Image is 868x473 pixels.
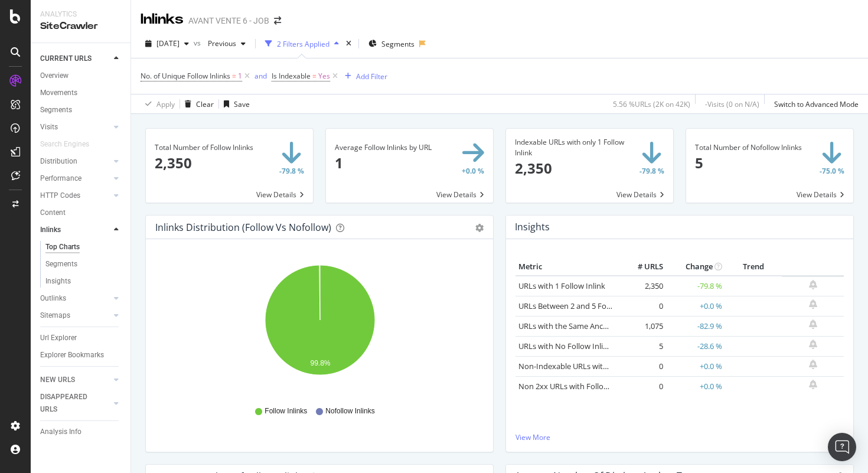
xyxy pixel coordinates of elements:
div: DISAPPEARED URLS [40,391,100,416]
svg: A chart. [155,258,484,395]
div: bell-plus [809,319,817,329]
a: URLs with the Same Anchor Text on Inlinks [518,321,668,331]
a: Non 2xx URLs with Follow Inlinks [518,381,634,392]
a: Sitemaps [40,309,110,322]
a: Movements [40,87,122,99]
div: - Visits ( 0 on N/A ) [705,99,759,109]
div: HTTP Codes [40,190,80,202]
div: Outlinks [40,292,66,305]
div: bell-plus [809,340,817,349]
div: Visits [40,121,58,133]
div: Inlinks Distribution (Follow vs Nofollow) [155,221,331,233]
td: 2,350 [619,276,666,296]
button: 2 Filters Applied [260,34,344,53]
a: Insights [45,275,122,288]
text: 99.8% [310,360,330,368]
a: Content [40,207,122,219]
a: URLs with 1 Follow Inlink [518,280,605,291]
div: 5.56 % URLs ( 2K on 42K ) [613,99,690,109]
td: 0 [619,356,666,376]
span: No. of Unique Follow Inlinks [141,71,230,81]
div: times [344,38,354,50]
th: Trend [725,258,782,276]
span: Nofollow Inlinks [325,406,374,416]
div: Sitemaps [40,309,70,322]
div: Analysis Info [40,426,81,438]
div: Performance [40,172,81,185]
div: bell-plus [809,380,817,389]
a: Segments [45,258,122,270]
td: 0 [619,296,666,316]
div: bell-plus [809,360,817,369]
div: Add Filter [356,71,387,81]
span: Segments [381,39,415,49]
div: Clear [196,99,214,109]
td: -82.9 % [666,316,725,336]
div: Apply [156,99,175,109]
div: bell-plus [809,299,817,309]
div: Distribution [40,155,77,168]
div: Search Engines [40,138,89,151]
div: Insights [45,275,71,288]
div: Segments [45,258,77,270]
div: CURRENT URLS [40,53,92,65]
button: Segments [364,34,419,53]
div: AVANT VENTE 6 - JOB [188,15,269,27]
span: 2025 Sep. 9th [156,38,180,48]
div: bell-plus [809,280,817,289]
span: vs [194,38,203,48]
div: SiteCrawler [40,19,121,33]
a: Performance [40,172,110,185]
span: Is Indexable [272,71,311,81]
a: Inlinks [40,224,110,236]
div: Analytics [40,9,121,19]
button: Switch to Advanced Mode [769,94,859,113]
div: 2 Filters Applied [277,39,329,49]
a: URLs with No Follow Inlinks [518,341,615,351]
a: CURRENT URLS [40,53,110,65]
td: -28.6 % [666,336,725,356]
button: and [254,70,267,81]
a: HTTP Codes [40,190,110,202]
span: = [232,71,236,81]
a: Search Engines [40,138,101,151]
a: DISAPPEARED URLS [40,391,110,416]
span: Previous [203,38,236,48]
a: Overview [40,70,122,82]
a: NEW URLS [40,374,110,386]
button: Apply [141,94,175,113]
div: Inlinks [40,224,61,236]
button: Add Filter [340,69,387,83]
a: Non-Indexable URLs with Follow Inlinks [518,361,657,371]
div: Url Explorer [40,332,77,344]
a: Outlinks [40,292,110,305]
div: Top Charts [45,241,80,253]
a: Segments [40,104,122,116]
a: Analysis Info [40,426,122,438]
div: Open Intercom Messenger [828,433,856,461]
button: [DATE] [141,34,194,53]
td: 5 [619,336,666,356]
div: Segments [40,104,72,116]
span: Yes [318,68,330,84]
div: Inlinks [141,9,184,30]
a: View More [515,432,844,442]
th: # URLS [619,258,666,276]
a: Visits [40,121,110,133]
button: Clear [180,94,214,113]
a: Top Charts [45,241,122,253]
a: URLs Between 2 and 5 Follow Inlinks [518,301,645,311]
span: = [312,71,316,81]
div: Movements [40,87,77,99]
th: Metric [515,258,619,276]
div: Save [234,99,250,109]
a: Url Explorer [40,332,122,344]
a: Explorer Bookmarks [40,349,122,361]
td: -79.8 % [666,276,725,296]
div: Overview [40,70,68,82]
div: Content [40,207,66,219]
button: Previous [203,34,250,53]
div: arrow-right-arrow-left [274,17,281,25]
td: +0.0 % [666,296,725,316]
